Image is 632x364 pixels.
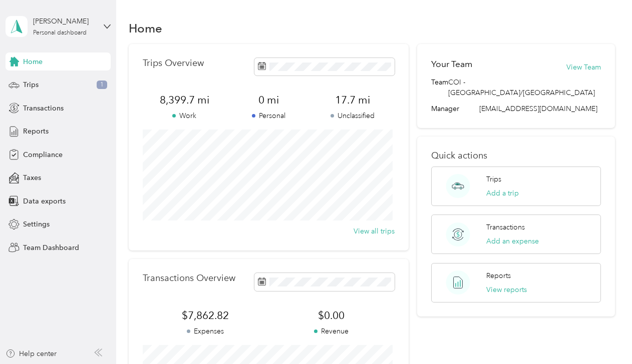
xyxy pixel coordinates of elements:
[486,270,511,281] p: Reports
[33,16,96,26] div: [PERSON_NAME]
[431,58,472,70] h2: Your Team
[143,326,269,336] p: Expenses
[226,110,310,121] p: Personal
[431,150,600,161] p: Quick actions
[486,236,539,246] button: Add an expense
[23,56,43,67] span: Home
[431,77,448,98] span: Team
[431,103,459,114] span: Manager
[143,110,227,121] p: Work
[448,77,600,98] span: COI - [GEOGRAPHIC_DATA]/[GEOGRAPHIC_DATA]
[486,222,525,232] p: Transactions
[23,172,41,183] span: Taxes
[310,93,395,107] span: 17.7 mi
[143,93,227,107] span: 8,399.7 mi
[33,30,87,36] div: Personal dashboard
[486,284,527,295] button: View reports
[23,149,63,160] span: Compliance
[310,110,395,121] p: Unclassified
[143,308,269,322] span: $7,862.82
[97,80,107,89] span: 1
[268,326,395,336] p: Revenue
[566,62,601,72] button: View Team
[6,348,57,359] button: Help center
[129,23,162,33] h1: Home
[143,273,235,283] p: Transactions Overview
[23,126,49,136] span: Reports
[479,104,597,113] span: [EMAIL_ADDRESS][DOMAIN_NAME]
[23,242,79,253] span: Team Dashboard
[23,219,50,229] span: Settings
[354,226,395,236] button: View all trips
[486,174,501,184] p: Trips
[23,196,66,206] span: Data exports
[226,93,310,107] span: 0 mi
[23,103,64,113] span: Transactions
[143,58,204,68] p: Trips Overview
[486,188,519,198] button: Add a trip
[576,308,632,364] iframe: Everlance-gr Chat Button Frame
[23,79,39,90] span: Trips
[268,308,395,322] span: $0.00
